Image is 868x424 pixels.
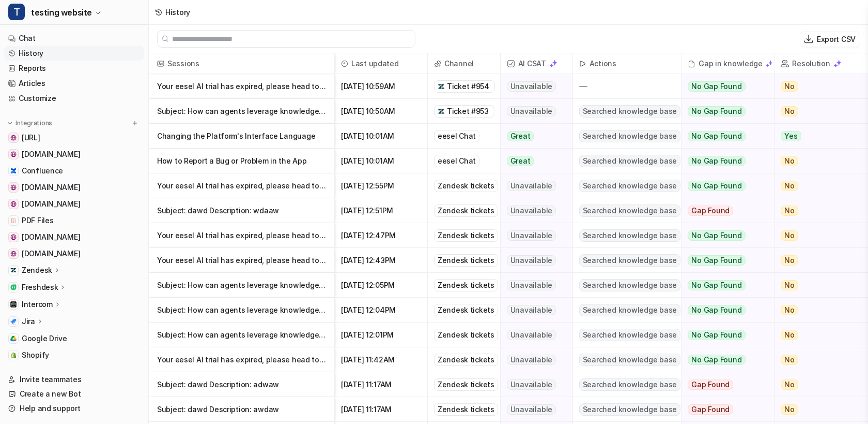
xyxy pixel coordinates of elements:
[4,387,144,401] a: Create a new Bot
[438,83,445,90] img: zendesk
[781,305,798,315] span: No
[781,404,798,415] span: No
[10,217,17,224] img: PDF Files
[22,282,58,293] p: Freshdesk
[781,156,798,166] span: No
[22,232,80,242] span: [DOMAIN_NAME]
[434,204,498,217] div: Zendesk tickets
[688,156,745,166] span: No Gap Found
[6,120,13,127] img: expand menu
[681,372,766,397] button: Gap Found
[681,124,766,149] button: No Gap Found
[688,330,745,340] span: No Gap Found
[688,230,745,241] span: No Gap Found
[501,149,566,173] button: Great
[434,254,498,267] div: Zendesk tickets
[157,99,326,124] p: Subject: How can agents leverage knowledge to help customers? Description: How
[579,105,680,118] span: Searched knowledge base
[22,333,67,344] span: Google Drive
[10,151,17,157] img: support.coursiv.io
[434,229,498,242] div: Zendesk tickets
[339,298,423,323] span: [DATE] 12:04PM
[688,106,745,116] span: No Gap Found
[688,355,745,365] span: No Gap Found
[157,298,326,323] p: Subject: How can agents leverage knowledge to help customers? Description: How
[339,248,423,273] span: [DATE] 12:43PM
[688,280,745,290] span: No Gap Found
[165,7,190,18] div: History
[157,347,326,372] p: Your eesel AI trial has expired, please head to the dashboard to subscribe and m
[339,124,423,149] span: [DATE] 10:01AM
[681,99,766,124] button: No Gap Found
[507,355,556,365] span: Unavailable
[4,61,144,76] a: Reports
[157,223,326,248] p: Your eesel AI trial has expired, please head to the dashboard to subscribe and m
[131,120,138,127] img: menu_add.svg
[681,323,766,347] button: No Gap Found
[579,204,680,217] span: Searched knowledge base
[4,164,144,178] a: ConfluenceConfluence
[22,199,80,209] span: [DOMAIN_NAME]
[10,284,17,290] img: Freshdesk
[681,347,766,372] button: No Gap Found
[579,354,680,366] span: Searched knowledge base
[579,304,680,316] span: Searched knowledge base
[4,197,144,211] a: www.cardekho.com[DOMAIN_NAME]
[4,230,144,244] a: nri3pl.com[DOMAIN_NAME]
[781,330,798,340] span: No
[157,372,326,397] p: Subject: dawd Description: adwaw
[781,181,798,191] span: No
[579,279,680,291] span: Searched knowledge base
[681,173,766,198] button: No Gap Found
[22,182,80,193] span: [DOMAIN_NAME]
[507,379,556,390] span: Unavailable
[4,331,144,346] a: Google DriveGoogle Drive
[157,149,326,173] p: How to Report a Bug or Problem in the App
[507,404,556,415] span: Unavailable
[438,81,491,92] a: Ticket #954
[507,81,556,92] span: Unavailable
[688,404,733,415] span: Gap Found
[688,81,745,92] span: No Gap Found
[339,53,423,74] span: Last updated
[579,229,680,242] span: Searched knowledge base
[22,248,80,259] span: [DOMAIN_NAME]
[434,155,479,167] div: eesel Chat
[339,149,423,173] span: [DATE] 10:01AM
[434,354,498,366] div: Zendesk tickets
[4,401,144,416] a: Help and support
[22,215,53,226] span: PDF Files
[579,378,680,391] span: Searched knowledge base
[507,305,556,315] span: Unavailable
[157,74,326,99] p: Your eesel AI trial has expired, please head to the dashboard to subscribe and m
[10,318,17,325] img: Jira
[10,201,17,207] img: www.cardekho.com
[507,280,556,290] span: Unavailable
[681,298,766,323] button: No Gap Found
[507,230,556,241] span: Unavailable
[688,305,745,315] span: No Gap Found
[681,149,766,173] button: No Gap Found
[10,234,17,240] img: nri3pl.com
[781,355,798,365] span: No
[10,267,17,273] img: Zendesk
[681,198,766,223] button: Gap Found
[781,379,798,390] span: No
[688,255,745,266] span: No Gap Found
[157,198,326,223] p: Subject: dawd Description: wdaaw
[438,108,445,115] img: zendesk
[4,180,144,195] a: support.bikesonline.com.au[DOMAIN_NAME]
[10,251,17,257] img: careers-nri3pl.com
[434,378,498,391] div: Zendesk tickets
[22,133,40,143] span: [URL]
[800,32,860,47] button: Export CSV
[339,74,423,99] span: [DATE] 10:59AM
[507,131,534,141] span: Great
[157,248,326,273] p: Your eesel AI trial has expired, please head to the dashboard to subscribe and m
[781,255,798,266] span: No
[447,106,489,116] span: Ticket #953
[22,350,49,360] span: Shopify
[432,53,496,74] span: Channel
[781,81,798,92] span: No
[339,198,423,223] span: [DATE] 12:51PM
